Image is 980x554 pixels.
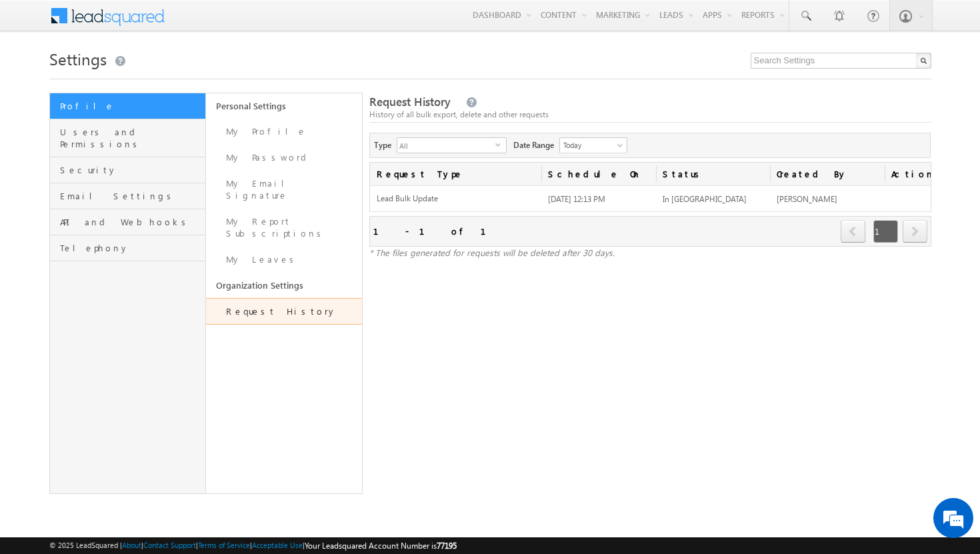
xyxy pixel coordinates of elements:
[60,242,202,254] span: Telephony
[206,93,362,119] a: Personal Settings
[885,163,931,185] span: Actions
[397,138,495,153] span: All
[305,541,457,551] span: Your Leadsquared Account Number is
[437,541,457,551] span: 77195
[873,220,898,243] span: 1
[60,190,202,202] span: Email Settings
[559,137,627,153] a: Today
[397,137,507,153] div: All
[206,119,362,145] a: My Profile
[777,194,837,204] span: [PERSON_NAME]
[841,221,866,243] a: prev
[548,194,605,204] span: [DATE] 12:13 PM
[751,53,931,69] input: Search Settings
[541,163,656,185] a: Schedule On
[60,126,202,150] span: Users and Permissions
[373,223,502,239] div: 1 - 1 of 1
[50,119,205,157] a: Users and Permissions
[206,273,362,298] a: Organization Settings
[369,247,615,258] span: * The files generated for requests will be deleted after 30 days.
[198,541,250,549] a: Terms of Service
[377,193,535,205] span: Lead Bulk Update
[60,164,202,176] span: Security
[50,93,205,119] a: Profile
[50,209,205,235] a: API and Webhooks
[370,163,541,185] a: Request Type
[143,541,196,549] a: Contact Support
[49,48,107,69] span: Settings
[369,109,931,121] div: History of all bulk export, delete and other requests
[206,247,362,273] a: My Leaves
[252,541,303,549] a: Acceptable Use
[903,220,927,243] span: next
[656,163,771,185] a: Status
[49,539,457,552] span: © 2025 LeadSquared | | | | |
[122,541,141,549] a: About
[369,94,451,109] span: Request History
[50,157,205,183] a: Security
[206,209,362,247] a: My Report Subscriptions
[60,216,202,228] span: API and Webhooks
[206,171,362,209] a: My Email Signature
[206,298,362,325] a: Request History
[374,137,397,151] span: Type
[560,139,623,151] span: Today
[206,145,362,171] a: My Password
[663,194,747,204] span: In [GEOGRAPHIC_DATA]
[513,137,559,151] span: Date Range
[495,141,506,147] span: select
[60,100,202,112] span: Profile
[770,163,885,185] a: Created By
[903,221,927,243] a: next
[841,220,865,243] span: prev
[50,235,205,261] a: Telephony
[50,183,205,209] a: Email Settings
